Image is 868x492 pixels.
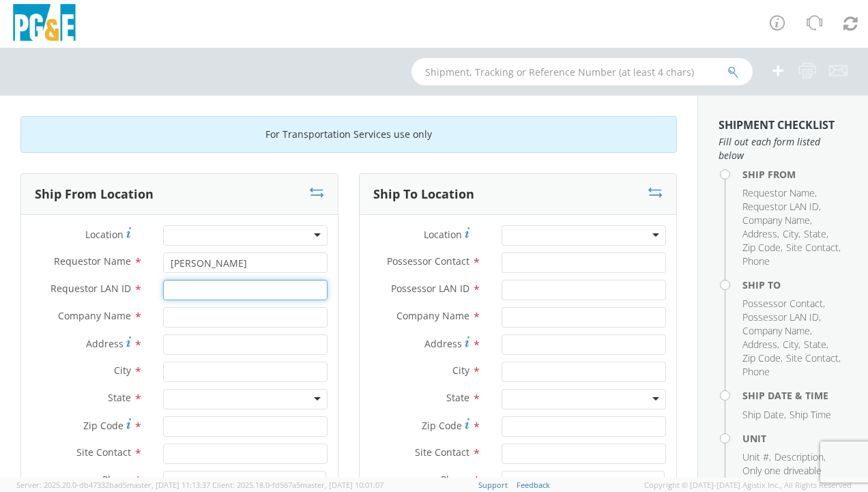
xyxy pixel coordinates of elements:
[742,351,781,364] span: Zip Code
[441,473,469,486] span: Phone
[742,450,771,464] li: ,
[517,480,550,490] a: Feedback
[786,241,841,255] li: ,
[786,351,839,364] span: Site Contact
[54,255,131,267] span: Requestor Name
[83,419,124,432] span: Zip Code
[58,309,131,322] span: Company Name
[786,241,839,254] span: Site Contact
[783,227,800,241] li: ,
[786,351,841,365] li: ,
[742,280,848,290] h4: Ship To
[387,255,469,267] span: Possessor Contact
[742,200,821,214] li: ,
[790,408,831,421] span: Ship Time
[411,58,753,85] input: Shipment, Tracking or Reference Number (at least 4 chars)
[783,338,798,351] span: City
[742,351,783,365] li: ,
[50,282,131,295] span: Requestor LAN ID
[16,480,210,490] span: Server: 2025.20.0-db47332bad5
[775,450,824,463] span: Description
[108,391,131,404] span: State
[102,473,131,486] span: Phone
[742,227,777,240] span: Address
[742,186,815,199] span: Requestor Name
[804,227,828,241] li: ,
[742,338,779,351] li: ,
[742,214,810,227] span: Company Name
[804,338,828,351] li: ,
[742,241,783,255] li: ,
[300,480,384,490] span: master, [DATE] 10:01:07
[422,419,462,432] span: Zip Code
[85,228,124,241] span: Location
[452,364,469,377] span: City
[775,450,826,464] li: ,
[644,480,852,491] span: Copyright © [DATE]-[DATE] Agistix Inc., All Rights Reserved
[76,446,131,459] span: Site Contact
[742,241,781,254] span: Zip Code
[391,282,469,295] span: Possessor LAN ID
[86,337,124,350] span: Address
[783,227,798,240] span: City
[742,408,784,421] span: Ship Date
[742,169,848,179] h4: Ship From
[415,446,469,459] span: Site Contact
[742,255,770,267] span: Phone
[10,4,78,44] img: pge-logo-06675f144f4cfa6a6814.png
[719,117,835,132] strong: Shipment Checklist
[742,408,786,422] li: ,
[742,186,817,200] li: ,
[373,188,474,201] h3: Ship To Location
[742,324,812,338] li: ,
[742,338,777,351] span: Address
[742,200,819,213] span: Requestor LAN ID
[114,364,131,377] span: City
[424,228,462,241] span: Location
[742,390,848,401] h4: Ship Date & Time
[424,337,462,350] span: Address
[719,135,848,162] span: Fill out each form listed below
[742,450,769,463] span: Unit #
[35,188,154,201] h3: Ship From Location
[742,310,821,324] li: ,
[742,324,810,337] span: Company Name
[742,227,779,241] li: ,
[742,214,812,227] li: ,
[20,116,677,153] div: For Transportation Services use only
[742,365,770,378] span: Phone
[446,391,469,404] span: State
[742,433,848,444] h4: Unit
[804,227,826,240] span: State
[742,297,825,310] li: ,
[742,310,819,323] span: Possessor LAN ID
[804,338,826,351] span: State
[127,480,210,490] span: master, [DATE] 11:13:37
[478,480,508,490] a: Support
[212,480,384,490] span: Client: 2025.18.0-fd567a5
[396,309,469,322] span: Company Name
[783,338,800,351] li: ,
[742,297,823,310] span: Possessor Contact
